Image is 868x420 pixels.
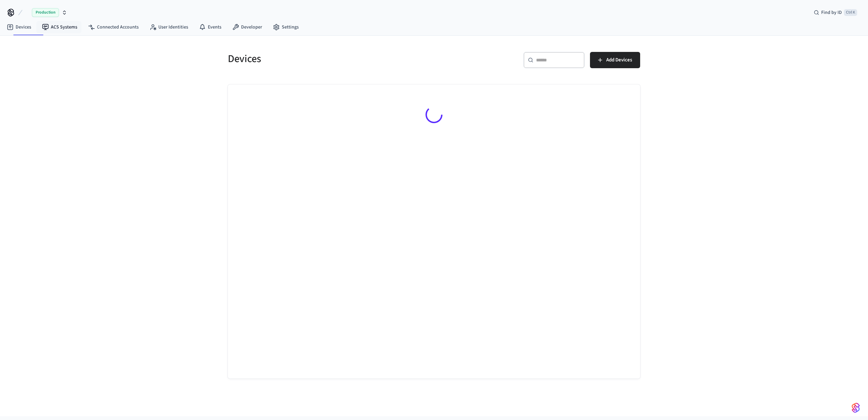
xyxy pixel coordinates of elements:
span: Production [32,8,59,17]
button: Add Devices [590,52,640,68]
a: ACS Systems [37,21,83,33]
span: Add Devices [606,56,632,64]
a: Developer [227,21,268,33]
a: Settings [268,21,304,33]
h5: Devices [228,52,430,66]
a: Devices [1,21,37,33]
span: Ctrl K [844,9,857,16]
a: User Identities [144,21,194,33]
img: SeamLogoGradient.69752ec5.svg [852,402,860,413]
a: Connected Accounts [83,21,144,33]
div: Find by IDCtrl K [808,6,863,19]
a: Events [194,21,227,33]
span: Find by ID [821,9,842,16]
